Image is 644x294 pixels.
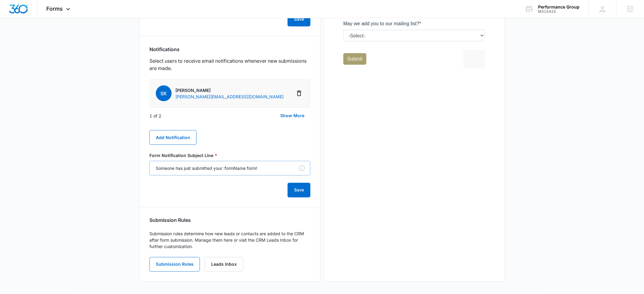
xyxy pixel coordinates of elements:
[6,173,27,181] label: Insurance
[149,130,197,145] button: Add Notification
[6,183,39,191] label: General Inquiry
[288,183,310,198] button: Save
[156,86,172,101] span: SK
[274,108,310,123] button: Show More
[149,152,310,159] label: Form Notification Subject Line
[149,257,200,272] button: Submission Rules
[4,235,19,240] span: Submit
[205,257,243,272] a: Leads Inbox
[538,5,580,9] div: account name
[149,57,310,72] p: Select users to receive email notifications whenever new submissions are made.
[175,93,284,100] p: [PERSON_NAME][EMAIL_ADDRESS][DOMAIN_NAME]
[538,9,580,14] div: account id
[149,231,310,250] p: Submission rules determine how new leads or contacts are added to the CRM after form submission. ...
[294,89,304,98] button: Delete Notification
[120,229,198,247] iframe: reCAPTCHA
[149,113,161,119] p: 1 of 2
[175,87,284,93] p: [PERSON_NAME]
[6,164,50,171] label: Accounting Services
[149,46,180,52] h3: Notifications
[288,12,310,26] button: Save
[47,5,63,12] span: Forms
[149,217,191,223] h3: Submission Rules
[6,154,34,161] label: Tax Services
